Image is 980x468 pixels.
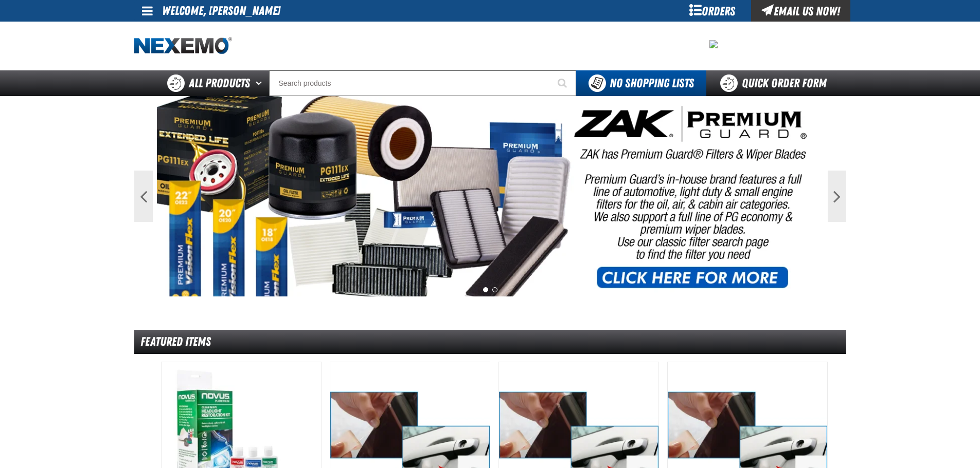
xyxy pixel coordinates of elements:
[134,171,153,222] button: Previous
[706,70,846,96] a: Quick Order Form
[189,74,250,92] span: All Products
[134,37,232,55] img: Nexemo logo
[269,70,576,96] input: Search
[610,76,694,90] span: No Shopping Lists
[252,70,269,96] button: Open All Products pages
[483,287,488,292] button: 1 of 2
[828,171,846,222] button: Next
[492,287,497,292] button: 2 of 2
[709,40,718,48] img: 2478c7e4e0811ca5ea97a8c95d68d55a.jpeg
[550,70,576,96] button: Start Searching
[576,70,706,96] button: You do not have available Shopping Lists. Open to Create a New List
[157,96,824,296] img: PG Filters & Wipers
[134,330,846,354] div: Featured Items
